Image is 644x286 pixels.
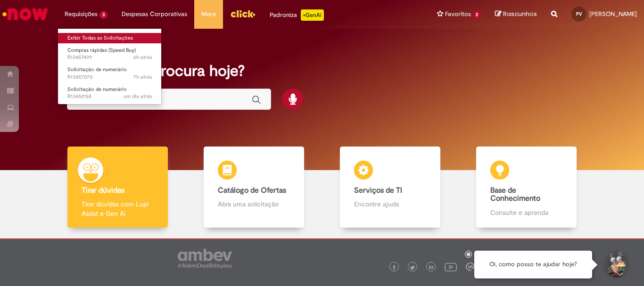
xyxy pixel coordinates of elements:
[495,10,537,19] a: Rascunhos
[589,10,637,18] span: [PERSON_NAME]
[133,54,152,61] time: 28/08/2025 12:10:03
[490,186,540,204] b: Base de Conhecimento
[218,199,289,209] p: Abra uma solicitação
[301,9,324,21] p: +GenAi
[576,11,582,17] span: PV
[67,86,127,93] span: Solicitação de numerário
[429,265,434,270] img: logo_footer_linkedin.png
[67,74,152,81] span: R13457070
[133,74,152,81] time: 28/08/2025 11:17:14
[466,262,474,271] img: logo_footer_workplace.png
[67,47,136,54] span: Compras rápidas (Speed Buy)
[99,11,107,19] span: 3
[124,93,152,100] time: 27/08/2025 12:11:25
[445,9,471,19] span: Favoritos
[218,186,286,195] b: Catálogo de Ofertas
[201,9,216,19] span: More
[65,9,98,19] span: Requisições
[410,265,415,270] img: logo_footer_twitter.png
[445,261,457,273] img: logo_footer_youtube.png
[67,54,152,61] span: R13457499
[473,11,481,19] span: 2
[1,5,50,24] img: ServiceNow
[133,74,152,81] span: 7h atrás
[122,9,187,19] span: Despesas Corporativas
[322,147,458,228] a: Serviços de TI Encontre ajuda
[58,65,162,82] a: Aberto R13457070 : Solicitação de numerário
[50,147,186,228] a: Tirar dúvidas Tirar dúvidas com Lupi Assist e Gen Ai
[602,251,630,279] button: Iniciar Conversa de Suporte
[67,93,152,100] span: R13452158
[270,9,324,21] div: Padroniza
[124,93,152,100] span: um dia atrás
[67,63,577,79] h2: O que você procura hoje?
[133,54,152,61] span: 6h atrás
[503,9,537,18] span: Rascunhos
[230,7,256,21] img: click_logo_yellow_360x200.png
[186,147,322,228] a: Catálogo de Ofertas Abra uma solicitação
[178,249,232,268] img: logo_footer_ambev_rotulo_gray.png
[490,208,562,217] p: Consulte e aprenda
[58,33,162,43] a: Exibir Todas as Solicitações
[67,66,127,73] span: Solicitação de numerário
[82,199,153,218] p: Tirar dúvidas com Lupi Assist e Gen Ai
[58,84,162,102] a: Aberto R13452158 : Solicitação de numerário
[354,186,402,195] b: Serviços de TI
[58,28,162,105] ul: Requisições
[82,186,124,195] b: Tirar dúvidas
[58,45,162,63] a: Aberto R13457499 : Compras rápidas (Speed Buy)
[354,199,426,209] p: Encontre ajuda
[458,147,594,228] a: Base de Conhecimento Consulte e aprenda
[392,265,396,270] img: logo_footer_facebook.png
[474,251,592,278] div: Oi, como posso te ajudar hoje?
